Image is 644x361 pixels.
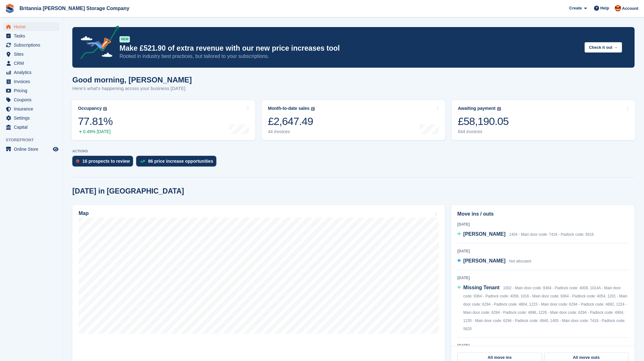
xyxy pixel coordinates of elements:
[268,129,315,134] div: 44 invoices
[119,44,580,53] p: Make £521.90 of extra revenue with our new price increases tool
[14,77,52,86] span: Invoices
[509,232,594,237] span: 1404 - Main door code: 7418 - Padlock code: 5616
[119,53,580,60] p: Rooted in industry best practices, but tailored to your subscriptions.
[615,5,621,11] img: Einar Agustsson
[14,68,52,77] span: Analytics
[14,41,52,49] span: Subscriptions
[3,86,59,95] a: menu
[72,149,635,153] p: ACTIONS
[3,59,59,68] a: menu
[14,145,52,154] span: Online Store
[3,41,59,49] a: menu
[14,50,52,59] span: Sites
[457,275,629,281] div: [DATE]
[458,115,509,128] div: £58,190.05
[463,231,505,237] span: [PERSON_NAME]
[3,123,59,132] a: menu
[119,36,130,42] div: NEW
[14,104,52,113] span: Insurance
[5,4,14,13] img: stora-icon-8386f47178a22dfd0bd8f6a31ec36ba5ce8667c1dd55bd0f319d3a0aa187defe.svg
[457,284,629,333] a: Missing Tenant 1002 - Main door code: 9364 - Padlock code: 4008, 1014A - Main door code: 9364 - P...
[52,145,59,153] a: Preview store
[3,95,59,104] a: menu
[14,86,52,95] span: Pricing
[78,115,113,128] div: 77.81%
[452,100,635,140] a: Awaiting payment £58,190.05 844 invoices
[3,104,59,113] a: menu
[463,285,499,290] span: Missing Tenant
[509,259,531,263] span: Not allocated
[3,50,59,59] a: menu
[3,114,59,122] a: menu
[14,95,52,104] span: Coupons
[268,115,315,128] div: £2,647.49
[457,210,629,218] h2: Move ins / outs
[457,248,629,254] div: [DATE]
[458,129,509,134] div: 844 invoices
[457,257,531,265] a: [PERSON_NAME] Not allocated
[75,25,119,61] img: price-adjustments-announcement-icon-8257ccfd72463d97f412b2fc003d46551f7dbcb40ab6d574587a9cd5c0d94...
[3,145,59,154] a: menu
[463,258,505,263] span: [PERSON_NAME]
[585,42,622,53] button: Check it out →
[268,106,309,111] div: Month-to-date sales
[3,22,59,31] a: menu
[136,156,219,170] a: 86 price increase opportunities
[72,187,184,195] h2: [DATE] in [GEOGRAPHIC_DATA]
[3,77,59,86] a: menu
[311,107,315,111] img: icon-info-grey-7440780725fd019a000dd9b08b2336e03edf1995a4989e88bcd33f0948082b44.svg
[72,76,192,84] h1: Good morning, [PERSON_NAME]
[457,230,594,239] a: [PERSON_NAME] 1404 - Main door code: 7418 - Padlock code: 5616
[3,31,59,40] a: menu
[569,5,582,11] span: Create
[14,31,52,40] span: Tasks
[76,159,79,163] img: prospect-51fa495bee0391a8d652442698ab0144808aea92771e9ea1ae160a38d050c398.svg
[457,343,629,348] div: [DATE]
[14,22,52,31] span: Home
[262,100,445,140] a: Month-to-date sales £2,647.49 44 invoices
[458,106,496,111] div: Awaiting payment
[14,59,52,68] span: CRM
[622,5,638,12] span: Account
[457,222,629,227] div: [DATE]
[78,106,102,111] div: Occupancy
[6,137,63,143] span: Storefront
[14,123,52,132] span: Capital
[148,159,213,164] div: 86 price increase opportunities
[72,156,136,170] a: 16 prospects to review
[497,107,501,111] img: icon-info-grey-7440780725fd019a000dd9b08b2336e03edf1995a4989e88bcd33f0948082b44.svg
[140,160,145,163] img: price_increase_opportunities-93ffe204e8149a01c8c9dc8f82e8f89637d9d84a8eef4429ea346261dce0b2c0.svg
[72,85,192,92] p: Here's what's happening across your business [DATE]
[3,68,59,77] a: menu
[103,107,107,111] img: icon-info-grey-7440780725fd019a000dd9b08b2336e03edf1995a4989e88bcd33f0948082b44.svg
[82,159,130,164] div: 16 prospects to review
[17,3,132,14] a: Britannia [PERSON_NAME] Storage Company
[600,5,609,11] span: Help
[78,129,113,134] div: 0.49% [DATE]
[463,286,627,331] span: 1002 - Main door code: 9364 - Padlock code: 4008, 1014A - Main door code: 9364 - Padlock code: 40...
[72,100,255,140] a: Occupancy 77.81% 0.49% [DATE]
[14,114,52,122] span: Settings
[79,211,89,216] h2: Map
